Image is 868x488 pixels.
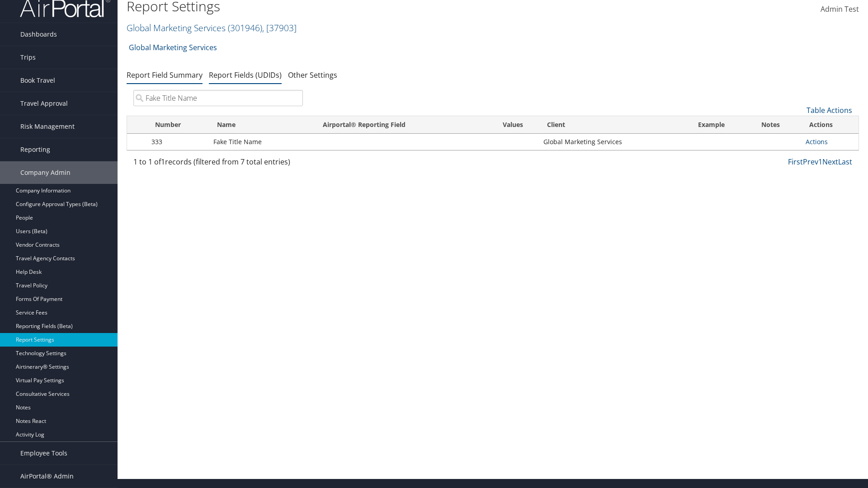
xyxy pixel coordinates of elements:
th: Airportal&reg; Reporting Field [315,116,487,134]
td: 333 [147,134,209,150]
span: , [ 37903 ] [262,22,297,34]
th: Name [209,116,315,134]
a: Last [838,157,852,167]
span: Admin Test [821,4,859,14]
span: Risk Management [20,115,75,138]
a: 1 [818,157,822,167]
th: Values [487,116,538,134]
input: Search [133,90,303,106]
span: Dashboards [20,23,57,46]
th: Example [690,116,753,134]
span: 1 [161,157,165,167]
th: : activate to sort column descending [127,116,147,134]
a: Global Marketing Services [129,38,217,56]
a: Table Actions [807,105,852,115]
span: AirPortal® Admin [20,465,74,488]
a: Other Settings [288,70,337,80]
th: Actions [801,116,859,134]
th: Notes [753,116,801,134]
th: Client [539,116,690,134]
span: ( 301946 ) [228,22,262,34]
a: Report Fields (UDIDs) [209,70,282,80]
a: Next [822,157,838,167]
td: Fake Title Name [209,134,315,150]
td: Global Marketing Services [539,134,690,150]
span: Reporting [20,138,50,161]
div: 1 to 1 of records (filtered from 7 total entries) [133,156,303,172]
a: Prev [803,157,818,167]
span: Trips [20,46,36,69]
a: Global Marketing Services [127,22,297,34]
span: Company Admin [20,161,71,184]
a: First [788,157,803,167]
span: Travel Approval [20,92,68,115]
span: Book Travel [20,69,55,92]
th: Number [147,116,209,134]
span: Employee Tools [20,442,67,465]
a: Report Field Summary [127,70,203,80]
a: Actions [806,137,828,146]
